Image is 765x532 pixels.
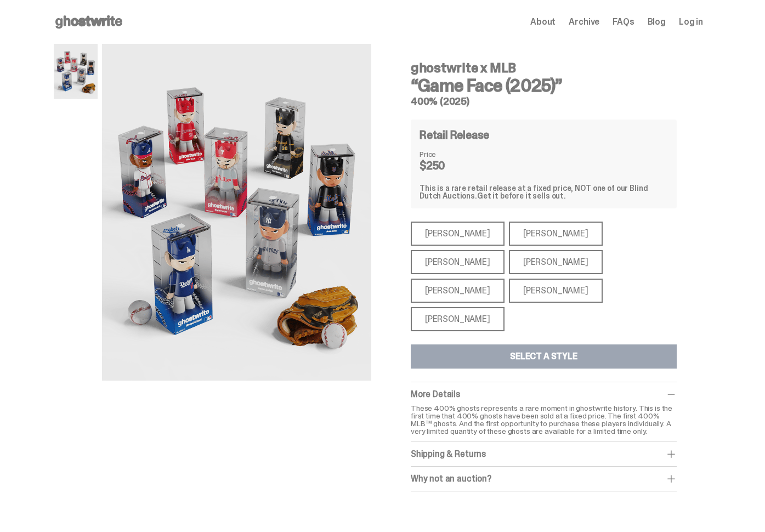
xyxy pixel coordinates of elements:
[411,279,505,303] div: [PERSON_NAME]
[530,18,556,26] a: About
[411,473,677,484] div: Why not an auction?
[54,44,98,99] img: MLB%20400%25%20Primary%20Image.png
[411,61,677,75] h4: ghostwrite x MLB
[648,18,666,26] a: Blog
[411,344,677,369] button: Select a Style
[411,250,505,274] div: [PERSON_NAME]
[102,44,371,381] img: MLB%20400%25%20Primary%20Image.png
[420,184,668,200] div: This is a rare retail release at a fixed price, NOT one of our Blind Dutch Auctions.
[569,18,599,26] a: Archive
[510,352,577,361] div: Select a Style
[613,18,634,26] a: FAQs
[420,150,474,158] dt: Price
[477,191,566,201] span: Get it before it sells out.
[420,160,474,171] dd: $250
[411,388,460,400] span: More Details
[420,129,489,140] h4: Retail Release
[411,77,677,94] h3: “Game Face (2025)”
[411,307,505,331] div: [PERSON_NAME]
[411,97,677,106] h5: 400% (2025)
[411,449,677,460] div: Shipping & Returns
[411,404,677,435] p: These 400% ghosts represents a rare moment in ghostwrite history. This is the first time that 400...
[509,222,603,246] div: [PERSON_NAME]
[411,222,505,246] div: [PERSON_NAME]
[679,18,703,26] a: Log in
[509,279,603,303] div: [PERSON_NAME]
[509,250,603,274] div: [PERSON_NAME]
